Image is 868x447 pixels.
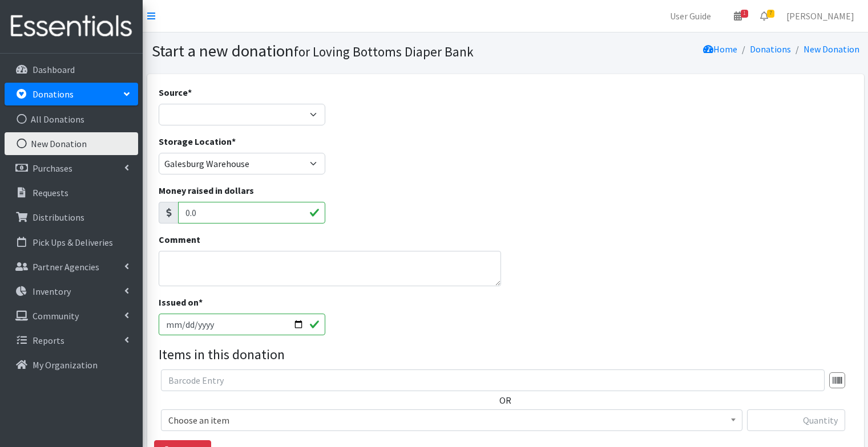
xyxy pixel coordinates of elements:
small: for Loving Bottoms Diaper Bank [294,43,474,60]
a: Reports [5,329,138,352]
label: Issued on [159,295,203,309]
span: 1 [741,10,748,18]
a: Donations [5,83,138,105]
p: Dashboard [33,64,75,75]
label: Storage Location [159,135,236,148]
p: Purchases [33,162,72,174]
span: 7 [767,10,774,18]
p: Donations [33,88,74,100]
span: Choose an item [168,412,735,428]
a: New Donation [5,132,138,155]
input: Barcode Entry [161,369,825,391]
p: Requests [33,187,68,198]
h1: Start a new donation [152,41,502,61]
abbr: required [188,87,192,98]
a: Donations [750,43,791,55]
img: HumanEssentials [5,7,138,46]
a: New Donation [804,43,859,55]
a: Distributions [5,206,138,229]
p: Inventory [33,286,71,297]
p: Community [33,310,79,322]
input: Quantity [747,409,845,431]
label: Comment [159,233,200,246]
a: Purchases [5,157,138,180]
span: Choose an item [161,409,742,431]
p: My Organization [33,359,98,371]
a: 1 [725,5,751,27]
a: User Guide [661,5,720,27]
a: Inventory [5,280,138,303]
a: Pick Ups & Deliveries [5,231,138,254]
label: Source [159,86,192,99]
a: Home [703,43,737,55]
a: [PERSON_NAME] [777,5,863,27]
a: All Donations [5,108,138,131]
abbr: required [199,296,203,308]
a: Requests [5,181,138,204]
p: Reports [33,335,64,346]
a: Community [5,304,138,327]
a: 7 [751,5,777,27]
p: Pick Ups & Deliveries [33,237,113,248]
label: OR [499,393,511,407]
label: Money raised in dollars [159,184,254,197]
a: My Organization [5,353,138,376]
p: Partner Agencies [33,261,99,273]
a: Partner Agencies [5,255,138,278]
legend: Items in this donation [159,344,853,365]
a: Dashboard [5,58,138,81]
abbr: required [232,136,236,147]
p: Distributions [33,212,84,223]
